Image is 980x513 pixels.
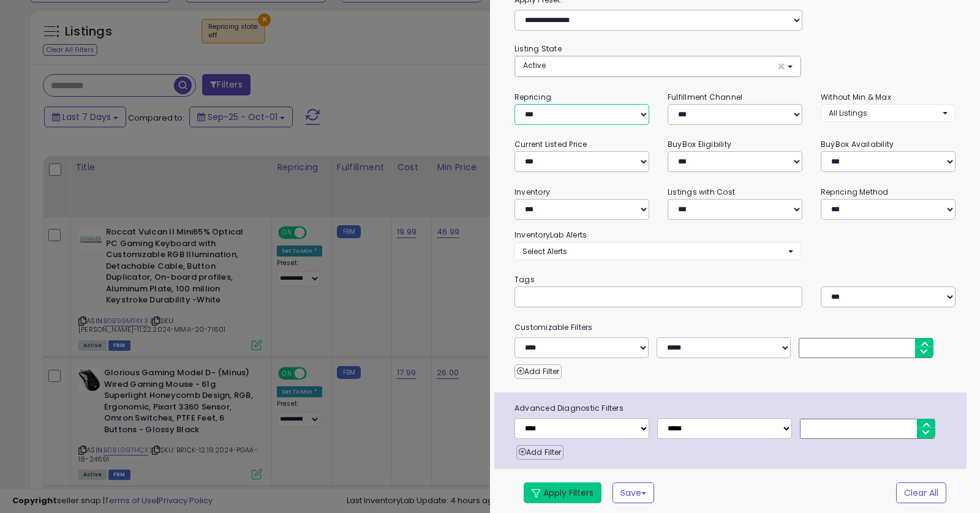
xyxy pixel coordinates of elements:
[896,482,946,503] button: Clear All
[514,92,551,102] small: Repricing
[514,242,801,260] button: Select Alerts
[821,104,956,122] button: All Listings
[505,402,967,415] span: Advanced Diagnostic Filters
[668,187,735,197] small: Listings with Cost
[829,108,867,118] span: All Listings
[516,445,563,460] button: Add Filter
[514,187,550,197] small: Inventory
[515,56,801,77] button: Active ×
[514,364,562,379] button: Add Filter
[821,139,894,149] small: BuyBox Availability
[668,92,742,102] small: Fulfillment Channel
[612,482,654,503] button: Save
[514,43,562,54] small: Listing State
[505,273,965,286] small: Tags
[523,60,546,70] span: Active
[522,246,567,256] span: Select Alerts
[505,321,965,334] small: Customizable Filters
[777,60,785,73] span: ×
[514,139,587,149] small: Current Listed Price
[668,139,731,149] small: BuyBox Eligibility
[821,187,889,197] small: Repricing Method
[524,482,601,503] button: Apply Filters
[821,92,891,102] small: Without Min & Max
[514,230,587,240] small: InventoryLab Alerts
